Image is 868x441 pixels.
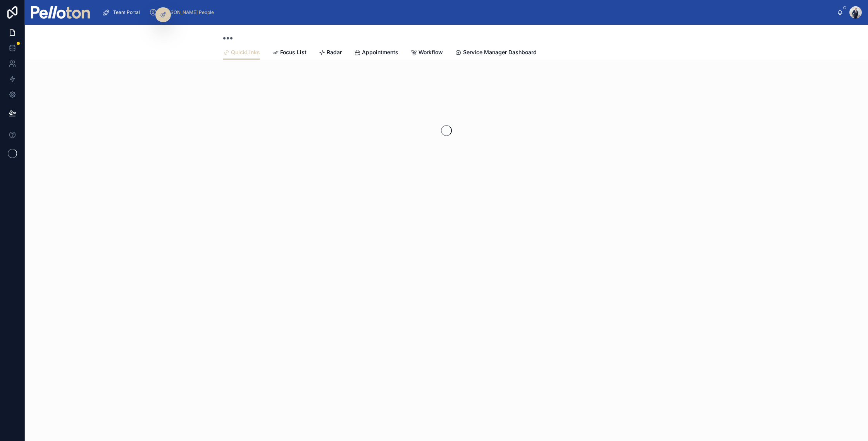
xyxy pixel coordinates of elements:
[455,45,537,61] a: Service Manager Dashboard
[31,6,90,19] img: App logo
[362,48,398,56] span: Appointments
[418,48,443,56] span: Workflow
[319,45,342,61] a: Radar
[223,45,260,60] a: QuickLinks
[354,45,398,61] a: Appointments
[147,5,219,19] a: [PERSON_NAME] People
[272,45,307,61] a: Focus List
[280,48,307,56] span: Focus List
[160,9,214,16] span: [PERSON_NAME] People
[113,9,140,16] span: Team Portal
[96,4,837,21] div: scrollable content
[231,48,260,56] span: QuickLinks
[463,48,537,56] span: Service Manager Dashboard
[327,48,342,56] span: Radar
[411,45,443,61] a: Workflow
[100,5,145,19] a: Team Portal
